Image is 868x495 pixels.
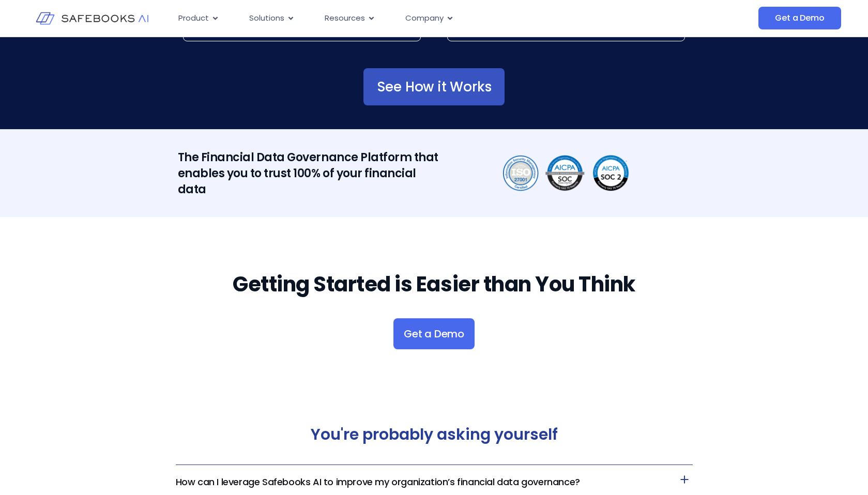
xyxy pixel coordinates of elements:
span: Solutions [249,12,284,24]
a: Get a Demo [393,318,475,349]
nav: Menu [170,8,655,28]
span: Get a Demo [775,13,824,23]
span: Product [178,12,209,24]
span: Company [405,12,444,24]
img: Financial Data Governance 6 [502,155,631,192]
h2: The Financial Data Governance Platform that enables you to trust 100% of your financial data​ [178,149,443,197]
div: Menu Toggle [170,8,655,28]
span: Get a Demo [404,329,464,339]
span: See How it Works [377,82,492,92]
h2: You're probably asking yourself [176,425,693,444]
a: See How it Works [363,68,505,105]
span: Resources [325,12,365,24]
a: How can I leverage Safebooks AI to improve my organization’s financial data governance? [176,475,580,488]
h2: Getting Started is Easier than You Think [141,258,728,310]
a: Get a Demo [758,7,841,29]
